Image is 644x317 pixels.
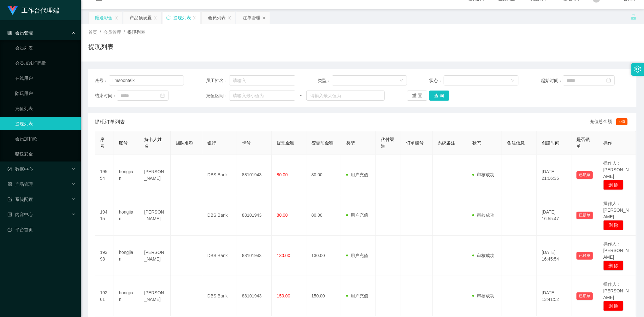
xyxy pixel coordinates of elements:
[8,197,12,202] i: 图标: form
[346,293,368,298] span: 用户充值
[100,137,104,149] span: 序号
[318,77,332,84] span: 类型：
[8,8,59,13] a: 工作台代理端
[100,30,101,35] span: /
[576,171,593,179] button: 已锁单
[160,93,165,98] i: 图标: calendar
[8,212,33,217] span: 内容中心
[472,213,494,218] span: 审核成功
[88,42,114,51] h1: 提现列表
[15,102,76,115] a: 充值列表
[206,77,229,84] span: 员工姓名：
[95,236,114,276] td: 19398
[399,79,403,83] i: 图标: down
[576,137,590,149] span: 是否锁单
[130,12,152,24] div: 产品预设置
[606,78,611,83] i: 图标: calendar
[262,16,266,20] i: 图标: close
[237,155,272,195] td: 88101943
[139,236,171,276] td: [PERSON_NAME]
[114,155,139,195] td: hongjian
[127,30,145,35] span: 提现列表
[176,140,193,145] span: 团队名称
[154,16,157,20] i: 图标: close
[631,14,636,20] i: 图标: unlock
[537,236,571,276] td: [DATE] 16:45:54
[15,42,76,54] a: 会员列表
[507,140,525,145] span: 备注信息
[590,118,630,126] div: 充值总金额：
[346,213,368,218] span: 用户充值
[8,212,12,217] i: 图标: profile
[603,161,629,179] span: 操作人：[PERSON_NAME]
[114,236,139,276] td: hongjian
[21,0,59,21] h1: 工作台代理端
[103,30,121,35] span: 会员管理
[208,12,226,24] div: 会员列表
[114,276,139,316] td: hongjian
[603,282,629,300] span: 操作人：[PERSON_NAME]
[277,253,290,258] span: 130.00
[277,140,294,145] span: 提现金额
[95,276,114,316] td: 19261
[88,30,97,35] span: 首页
[277,172,288,177] span: 80.00
[229,91,296,101] input: 请输入最小值为
[95,77,109,84] span: 账号：
[472,172,494,177] span: 审核成功
[438,140,455,145] span: 系统备注
[406,140,424,145] span: 订单编号
[8,6,18,15] img: logo.9652507e.png
[242,140,251,145] span: 卡号
[277,293,290,298] span: 150.00
[306,276,341,316] td: 150.00
[15,87,76,100] a: 陪玩用户
[616,118,628,125] span: 440
[306,195,341,236] td: 80.00
[537,195,571,236] td: [DATE] 16:55:47
[15,72,76,85] a: 在线用户
[95,92,117,99] span: 结束时间：
[193,16,197,20] i: 图标: close
[227,16,231,20] i: 图标: close
[603,140,612,145] span: 操作
[346,140,355,145] span: 类型
[139,195,171,236] td: [PERSON_NAME]
[576,292,593,300] button: 已锁单
[472,140,481,145] span: 状态
[277,213,288,218] span: 80.00
[311,140,334,145] span: 变更前金额
[109,75,184,85] input: 请输入
[8,31,12,35] i: 图标: table
[542,140,559,145] span: 创建时间
[306,155,341,195] td: 80.00
[144,137,162,149] span: 持卡人姓名
[576,212,593,219] button: 已锁单
[8,182,33,187] span: 产品管理
[576,252,593,260] button: 已锁单
[15,148,76,160] a: 赠送彩金
[8,197,33,202] span: 系统配置
[603,201,629,219] span: 操作人：[PERSON_NAME]
[95,155,114,195] td: 19554
[15,117,76,130] a: 提现列表
[603,301,623,311] button: 删 除
[139,155,171,195] td: [PERSON_NAME]
[119,140,128,145] span: 账号
[237,276,272,316] td: 88101943
[202,276,237,316] td: DBS Bank
[472,253,494,258] span: 审核成功
[346,253,368,258] span: 用户充值
[603,220,623,230] button: 删 除
[541,77,563,84] span: 起始时间：
[237,195,272,236] td: 88101943
[15,57,76,69] a: 会员加减打码量
[429,77,444,84] span: 状态：
[472,293,494,298] span: 审核成功
[295,92,306,99] span: ~
[237,236,272,276] td: 88101943
[202,236,237,276] td: DBS Bank
[202,155,237,195] td: DBS Bank
[95,118,125,126] span: 提现订单列表
[8,30,33,35] span: 会员管理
